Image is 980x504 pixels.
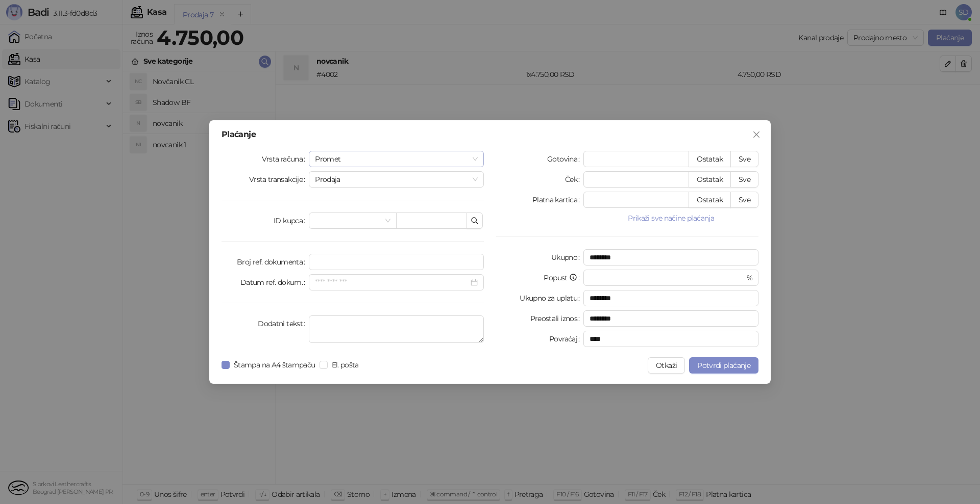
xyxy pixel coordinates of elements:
[532,192,583,208] label: Platna kartica
[309,254,484,270] input: Broj ref. dokumenta
[648,357,685,374] button: Otkaži
[748,130,765,139] span: Zatvori
[237,254,309,270] label: Broj ref. dokumenta
[583,212,758,224] button: Prikaži sve načine plaćanja
[274,213,309,229] label: ID kupca
[689,171,731,188] button: Ostatak
[222,130,758,139] div: Plaćanje
[544,270,583,286] label: Popust
[730,192,758,208] button: Sve
[262,151,309,167] label: Vrsta računa
[520,290,583,306] label: Ukupno za uplatu
[689,192,731,208] button: Ostatak
[549,331,583,347] label: Povraćaj
[697,361,750,370] span: Potvrdi plaćanje
[689,357,758,374] button: Potvrdi plaćanje
[315,277,469,288] input: Datum ref. dokum.
[565,171,583,188] label: Ček
[328,359,363,370] span: El. pošta
[240,274,309,290] label: Datum ref. dokum.
[309,315,484,343] textarea: Dodatni tekst
[315,172,478,187] span: Prodaja
[551,249,584,266] label: Ukupno
[689,151,731,167] button: Ostatak
[730,171,758,188] button: Sve
[730,151,758,167] button: Sve
[547,151,583,167] label: Gotovina
[258,315,309,332] label: Dodatni tekst
[530,310,584,327] label: Preostali iznos
[748,126,765,143] button: Close
[230,359,320,370] span: Štampa na A4 štampaču
[249,171,309,188] label: Vrsta transakcije
[752,130,761,139] span: close
[315,151,478,167] span: Promet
